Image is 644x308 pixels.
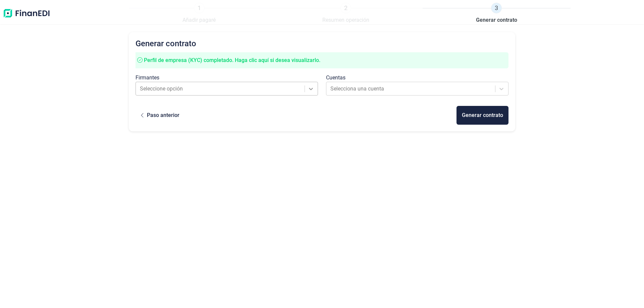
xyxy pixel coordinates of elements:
[457,106,508,125] button: Generar contrato
[326,74,508,82] div: Cuentas
[136,74,318,82] div: Firmantes
[491,3,502,13] span: 3
[136,39,508,48] h2: Generar contrato
[476,3,517,24] a: 3Generar contrato
[476,16,517,24] span: Generar contrato
[462,111,503,119] div: Generar contrato
[136,106,185,125] button: Paso anterior
[144,57,320,63] span: Perfil de empresa (KYC) completado. Haga clic aquí si desea visualizarlo.
[147,111,179,119] div: Paso anterior
[3,3,50,24] img: Logo de aplicación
